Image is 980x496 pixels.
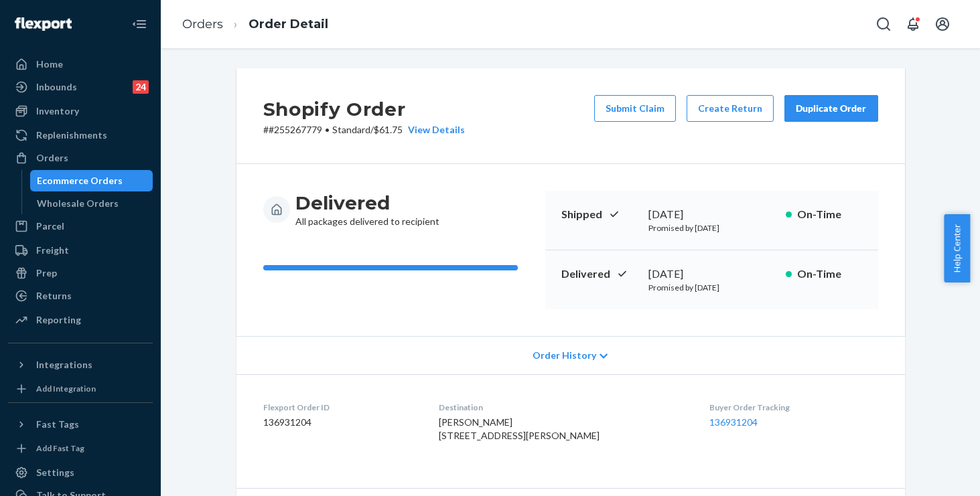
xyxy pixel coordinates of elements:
p: Promised by [DATE] [648,282,775,293]
dt: Destination [439,402,688,413]
span: [PERSON_NAME] [STREET_ADDRESS][PERSON_NAME] [439,416,600,441]
a: Add Integration [8,381,153,397]
div: Replenishments [36,129,107,142]
button: Duplicate Order [784,95,878,122]
div: All packages delivered to recipient [295,191,439,228]
a: Wholesale Orders [30,193,153,214]
a: Inbounds24 [8,76,153,98]
button: Fast Tags [8,414,153,435]
div: Wholesale Orders [37,197,119,210]
div: Prep [36,266,57,280]
div: [DATE] [648,266,775,282]
button: View Details [403,123,465,137]
div: 24 [133,80,149,94]
dd: 136931204 [263,416,418,429]
a: Settings [8,462,153,483]
div: Duplicate Order [796,102,867,115]
button: Close Navigation [126,11,153,37]
h3: Delivered [295,191,439,215]
div: Reporting [36,313,81,327]
div: Add Fast Tag [36,442,84,454]
p: Promised by [DATE] [648,222,775,234]
a: Inventory [8,100,153,122]
div: Settings [36,466,74,479]
ol: breadcrumbs [171,5,339,44]
a: Orders [8,147,153,169]
div: Inbounds [36,80,77,94]
div: Freight [36,244,69,257]
button: Open Search Box [870,11,897,37]
div: Fast Tags [36,418,79,431]
a: Home [8,54,153,75]
button: Create Return [687,95,774,122]
button: Help Center [944,214,970,282]
p: Delivered [561,266,638,282]
dt: Buyer Order Tracking [709,402,878,413]
span: Standard [332,124,370,135]
dt: Flexport Order ID [263,402,418,413]
div: Inventory [36,104,79,118]
button: Integrations [8,354,153,376]
a: Freight [8,240,153,261]
span: Order History [533,349,596,362]
a: Returns [8,285,153,307]
h2: Shopify Order [263,95,465,123]
button: Open notifications [900,11,926,37]
div: Home [36,58,63,71]
span: • [325,124,330,135]
a: Orders [182,17,223,31]
p: Shipped [561,207,638,222]
a: Add Fast Tag [8,440,153,457]
a: Replenishments [8,125,153,146]
div: Add Integration [36,383,96,394]
div: Ecommerce Orders [37,174,123,187]
img: Flexport logo [15,17,72,31]
div: Parcel [36,220,64,233]
button: Submit Claim [594,95,676,122]
div: [DATE] [648,207,775,222]
button: Open account menu [929,11,956,37]
p: On-Time [797,207,862,222]
a: Parcel [8,216,153,237]
a: Ecommerce Orders [30,170,153,191]
p: On-Time [797,266,862,282]
div: Integrations [36,358,92,371]
a: Reporting [8,309,153,331]
a: Order Detail [249,17,328,31]
a: Prep [8,262,153,284]
a: 136931204 [709,416,758,428]
iframe: Opens a widget where you can chat to one of our agents [893,456,967,489]
div: Returns [36,289,72,303]
p: # #255267779 / $61.75 [263,123,465,137]
div: Orders [36,151,68,165]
